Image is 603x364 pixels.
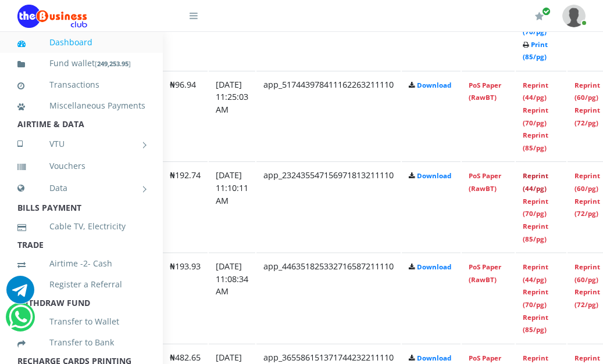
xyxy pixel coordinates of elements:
a: Transactions [17,71,145,98]
a: Reprint (44/pg) [523,171,548,193]
a: Reprint (72/pg) [575,287,600,309]
a: Reprint (85/pg) [523,131,548,152]
td: [DATE] 11:25:03 AM [209,71,255,161]
a: VTU [17,129,145,158]
a: Print (85/pg) [523,40,548,62]
a: Reprint (70/pg) [523,106,548,127]
a: Airtime -2- Cash [17,250,145,277]
a: Reprint (60/pg) [575,262,600,284]
a: Chat for support [6,284,34,304]
a: PoS Paper (RawBT) [469,81,501,102]
td: [DATE] 11:10:11 AM [209,161,255,251]
img: User [562,5,586,27]
a: Dashboard [17,29,145,56]
a: Download [417,262,451,271]
a: Cable TV, Electricity [17,213,145,240]
a: Data [17,174,145,203]
td: app_446351825332716587211110 [256,253,401,343]
a: Reprint (60/pg) [575,81,600,102]
b: 249,253.95 [97,59,129,68]
a: Download [417,81,451,89]
td: ₦192.74 [163,161,208,251]
span: Renew/Upgrade Subscription [542,7,551,16]
a: Vouchers [17,153,145,179]
a: Reprint (72/pg) [575,197,600,218]
a: Reprint (70/pg) [523,287,548,309]
a: Download [417,171,451,180]
td: ₦96.94 [163,71,208,161]
a: Chat for support [9,312,33,331]
a: Reprint (85/pg) [523,222,548,243]
a: Reprint (85/pg) [523,313,548,334]
a: Transfer to Wallet [17,308,145,335]
a: Fund wallet[249,253.95] [17,50,145,77]
i: Renew/Upgrade Subscription [535,12,544,21]
a: Reprint (44/pg) [523,81,548,102]
small: [ ] [95,59,131,68]
td: ₦193.93 [163,253,208,343]
a: Reprint (72/pg) [575,106,600,127]
a: PoS Paper (RawBT) [469,171,501,193]
a: Transfer to Bank [17,329,145,356]
img: Logo [17,5,87,28]
a: Miscellaneous Payments [17,92,145,119]
td: app_517443978411162263211110 [256,71,401,161]
a: Reprint (70/pg) [523,197,548,218]
a: Register a Referral [17,271,145,298]
td: app_232435547156971813211110 [256,161,401,251]
a: Download [417,354,451,362]
a: Reprint (44/pg) [523,262,548,284]
a: PoS Paper (RawBT) [469,262,501,284]
td: [DATE] 11:08:34 AM [209,253,255,343]
a: Reprint (60/pg) [575,171,600,193]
